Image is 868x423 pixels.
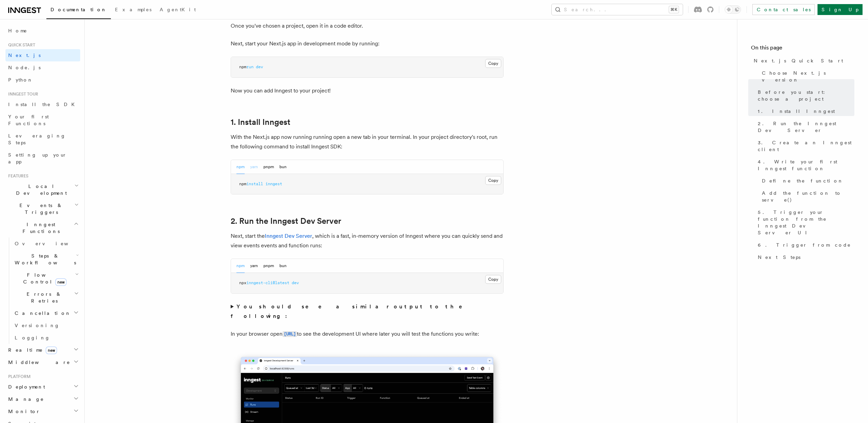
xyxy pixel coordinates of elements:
span: Monitor [5,408,40,415]
p: Next, start the , which is a fast, in-memory version of Inngest where you can quickly send and vi... [231,231,504,250]
span: run [246,64,254,69]
button: Inngest Functions [5,218,80,237]
a: 6. Trigger from code [755,239,854,251]
span: Inngest Functions [5,221,74,235]
span: Install the SDK [8,102,79,107]
span: Features [5,173,28,179]
a: Examples [111,2,156,18]
span: new [46,347,57,354]
span: Cancellation [12,310,71,317]
a: Leveraging Steps [5,130,80,149]
button: yarn [250,160,258,174]
button: Flow Controlnew [12,269,80,288]
span: Next Steps [758,254,800,261]
span: Versioning [15,323,60,328]
span: Flow Control [12,272,75,285]
span: 4. Write your first Inngest function [758,158,854,172]
span: 3. Create an Inngest client [758,139,854,153]
span: Events & Triggers [5,202,74,216]
a: Home [5,25,80,37]
a: Versioning [12,319,80,332]
span: Choose Next.js version [762,70,854,83]
button: Manage [5,393,80,405]
span: 1. Install Inngest [758,108,835,115]
a: 1. Install Inngest [231,117,290,127]
p: In your browser open to see the development UI where later you will test the functions you write: [231,329,504,339]
span: Deployment [5,383,45,390]
a: 4. Write your first Inngest function [755,156,854,175]
span: Setting up your app [8,152,67,164]
a: Logging [12,332,80,344]
a: Node.js [5,61,80,74]
button: Local Development [5,180,80,199]
button: pnpm [263,160,274,174]
h4: On this page [751,44,854,55]
span: Next.js [8,53,41,58]
button: bun [279,259,287,273]
button: Search...⌘K [552,4,683,15]
a: [URL] [283,331,297,337]
a: Overview [12,237,80,250]
button: Middleware [5,356,80,368]
span: Home [8,27,27,34]
p: With the Next.js app now running running open a new tab in your terminal. In your project directo... [231,132,504,151]
strong: You should see a similar output to the following: [231,303,472,319]
a: Next.js Quick Start [751,55,854,67]
p: Next, start your Next.js app in development mode by running: [231,39,504,48]
button: yarn [250,259,258,273]
kbd: ⌘K [669,6,679,13]
span: Python [8,77,33,83]
button: Events & Triggers [5,199,80,218]
button: npm [236,160,245,174]
a: Your first Functions [5,111,80,130]
button: Copy [485,59,501,68]
button: Toggle dark mode [725,5,741,14]
a: 1. Install Inngest [755,105,854,117]
span: 2. Run the Inngest Dev Server [758,120,854,134]
p: Once you've chosen a project, open it in a code editor. [231,21,504,31]
span: Logging [15,335,50,340]
a: AgentKit [156,2,200,18]
span: Steps & Workflows [12,252,76,266]
span: Inngest tour [5,91,38,97]
span: install [246,181,263,186]
button: Copy [485,275,501,284]
span: Define the function [762,177,843,184]
span: Documentation [50,7,107,12]
button: Deployment [5,381,80,393]
span: npm [239,64,246,69]
span: Middleware [5,359,70,366]
span: Leveraging Steps [8,133,66,145]
a: Before you start: choose a project [755,86,854,105]
span: Manage [5,396,44,403]
span: Realtime [5,347,57,353]
span: inngest [265,181,282,186]
span: dev [292,280,299,285]
button: Steps & Workflows [12,250,80,269]
span: Errors & Retries [12,291,74,304]
button: npm [236,259,245,273]
a: Python [5,74,80,86]
span: Before you start: choose a project [758,89,854,102]
button: Errors & Retries [12,288,80,307]
button: Copy [485,176,501,185]
span: Local Development [5,183,74,196]
button: Monitor [5,405,80,418]
div: Inngest Functions [5,237,80,344]
a: Choose Next.js version [759,67,854,86]
a: 5. Trigger your function from the Inngest Dev Server UI [755,206,854,239]
a: Add the function to serve() [759,187,854,206]
button: Realtimenew [5,344,80,356]
span: npx [239,280,246,285]
span: Next.js Quick Start [754,57,843,64]
a: Inngest Dev Server [265,233,312,239]
a: 2. Run the Inngest Dev Server [231,216,341,226]
span: Platform [5,374,31,379]
span: Node.js [8,65,41,70]
span: npm [239,181,246,186]
span: 6. Trigger from code [758,242,851,248]
span: Quick start [5,42,35,48]
span: new [55,278,67,286]
span: Examples [115,7,151,12]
